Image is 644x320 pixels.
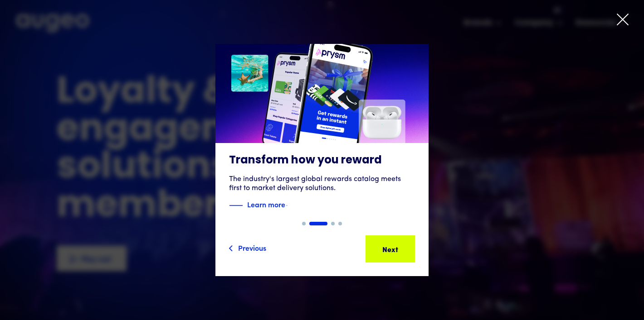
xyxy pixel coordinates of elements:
[215,44,429,222] a: Transform how you rewardThe industry's largest global rewards catalog meets first to market deliv...
[331,222,335,225] div: Show slide 3 of 4
[229,200,243,211] img: Blue decorative line
[338,222,342,225] div: Show slide 4 of 4
[238,242,266,253] div: Previous
[247,199,285,209] strong: Learn more
[229,154,415,167] h3: Transform how you reward
[229,175,415,193] div: The industry's largest global rewards catalog meets first to market delivery solutions.
[302,222,306,225] div: Show slide 1 of 4
[366,235,415,263] a: Next
[286,200,300,211] img: Blue text arrow
[309,222,327,225] div: Show slide 2 of 4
